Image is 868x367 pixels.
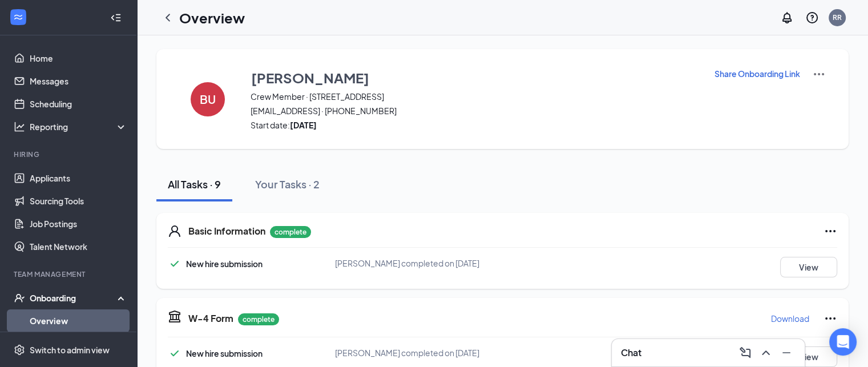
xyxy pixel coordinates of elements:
button: [PERSON_NAME] [251,67,700,88]
p: Share Onboarding Link [714,68,800,79]
svg: Collapse [110,12,122,23]
button: Download [770,309,810,328]
h4: BU [200,95,216,103]
div: Hiring [14,150,125,159]
span: New hire submission [186,348,263,358]
p: Download [771,313,809,324]
div: All Tasks · 9 [168,177,221,191]
button: View [780,346,837,367]
span: [PERSON_NAME] completed on [DATE] [335,258,479,268]
svg: Settings [14,344,25,356]
h5: Basic Information [188,225,265,237]
a: Overview [30,309,127,332]
svg: QuestionInfo [805,11,819,25]
span: New hire submission [186,259,263,269]
a: Job Postings [30,212,127,235]
svg: ComposeMessage [738,346,752,360]
div: RR [833,13,842,22]
svg: Ellipses [823,312,837,325]
a: Messages [30,70,127,92]
svg: Minimize [780,346,793,360]
a: Scheduling [30,92,127,115]
div: Reporting [30,121,128,132]
a: Sourcing Tools [30,189,127,212]
svg: Notifications [780,11,794,25]
p: complete [270,226,311,238]
svg: Checkmark [168,346,181,360]
h1: Overview [179,8,245,27]
svg: Ellipses [823,224,837,238]
svg: ChevronLeft [161,11,175,25]
div: Your Tasks · 2 [255,177,320,191]
div: Switch to admin view [30,344,110,356]
svg: Checkmark [168,257,181,271]
button: ChevronUp [757,344,775,362]
h3: [PERSON_NAME] [251,68,369,87]
div: Onboarding [30,292,118,304]
button: BU [179,67,236,131]
svg: ChevronUp [759,346,773,360]
svg: WorkstreamLogo [13,11,24,23]
div: Open Intercom Messenger [829,328,857,356]
button: Share Onboarding Link [714,67,801,80]
button: ComposeMessage [736,344,754,362]
strong: [DATE] [290,120,317,130]
svg: UserCheck [14,292,25,304]
h5: W-4 Form [188,312,233,325]
a: Applicants [30,167,127,189]
a: Home [30,47,127,70]
span: Crew Member · [STREET_ADDRESS] [251,91,700,102]
button: View [780,257,837,277]
svg: Analysis [14,121,25,132]
h3: Chat [621,346,641,359]
img: More Actions [812,67,826,81]
svg: User [168,224,181,238]
a: Talent Network [30,235,127,258]
span: Start date: [251,119,700,131]
span: [PERSON_NAME] completed on [DATE] [335,348,479,358]
button: Minimize [777,344,796,362]
div: Team Management [14,269,125,279]
span: [EMAIL_ADDRESS] · [PHONE_NUMBER] [251,105,700,116]
svg: TaxGovernmentIcon [168,309,181,323]
p: complete [238,313,279,325]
